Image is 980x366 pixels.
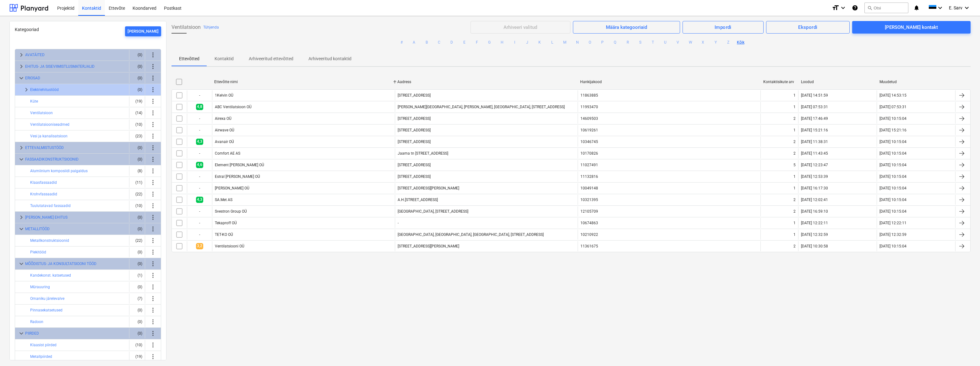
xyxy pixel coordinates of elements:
div: [DATE] 16:59:10 [801,209,828,214]
div: (8) [132,166,142,176]
div: (19) [132,352,142,362]
button: MÕÕDISTUS- JA KONSULTATSIOONI TÖÖD [25,260,96,268]
div: 2 [793,209,796,214]
button: M [561,39,569,46]
div: (0) [132,212,142,222]
span: more_vert [149,237,157,244]
button: N [574,39,581,46]
span: keyboard_arrow_right [23,86,30,93]
button: Ekspordi [766,21,850,34]
button: Määra kategooriaid [573,21,680,34]
button: EHITUS- JA SISEVIIMISTLUSMATERJALID [25,63,95,70]
div: (0) [132,247,142,257]
button: Q [611,39,619,46]
div: 10321395 [580,198,598,202]
span: keyboard_arrow_right [18,214,25,221]
div: - [187,114,212,124]
div: [STREET_ADDRESS] [398,163,431,167]
span: more_vert [149,74,157,82]
button: Küte [30,98,38,105]
span: more_vert [149,190,157,198]
button: Tühjenda [203,24,219,31]
div: [DATE] 15:21:16 [879,128,906,132]
button: ERIOSAD [25,74,40,82]
div: [DATE] 15:21:16 [801,128,828,132]
div: (0) [132,282,142,292]
button: P [599,39,606,46]
span: 4,6 [196,162,203,168]
button: Radoon [30,318,43,326]
div: Hankijakood [580,80,758,84]
span: 3,2 [196,243,203,249]
div: 2 [793,140,796,144]
span: more_vert [149,109,157,117]
div: [DATE] 14:53:15 [879,93,906,98]
div: - [187,206,212,216]
div: Muudetud [879,80,953,84]
div: (10) [132,201,142,211]
div: SA.Met AS [215,198,232,202]
div: [GEOGRAPHIC_DATA], [STREET_ADDRESS] [398,209,468,214]
button: Ventilatsiooniseadmed [30,121,69,128]
button: Plekitööd [30,248,46,256]
div: Ekspordi [798,23,817,31]
button: L [548,39,556,46]
span: more_vert [149,272,157,279]
div: [DATE] 10:15:04 [879,151,906,156]
div: (23) [132,131,142,141]
div: 1 [793,186,796,190]
button: Impordi [683,21,764,34]
div: (14) [132,108,142,118]
div: [DATE] 10:15:04 [879,116,906,121]
div: [DATE] 12:22:11 [879,221,906,225]
div: (1) [132,270,142,280]
div: - [187,90,212,100]
div: 2 [793,198,796,202]
div: [DATE] 11:38:31 [801,140,828,144]
button: G [486,39,493,46]
span: more_vert [149,214,157,221]
div: 2 [793,151,796,156]
div: Airwave OÜ [215,128,234,132]
div: Estral [PERSON_NAME] OÜ [215,174,260,179]
button: Kandekonst. katsetused [30,272,71,279]
div: 10049148 [580,186,598,190]
span: Kategooriad [15,27,39,32]
button: X [699,39,707,46]
div: [DATE] 10:15:04 [879,163,906,167]
button: # [398,39,405,46]
div: [STREET_ADDRESS][PERSON_NAME] [398,244,459,248]
button: E [460,39,468,46]
span: more_vert [149,306,157,314]
button: Klaasfassaadid [30,179,57,186]
div: [STREET_ADDRESS] [398,174,431,179]
div: 1 [793,105,796,109]
div: (0) [132,224,142,234]
div: [DATE] 12:32:59 [801,232,828,237]
button: K [536,39,543,46]
div: Loodud [801,80,874,84]
div: [PERSON_NAME] OÜ [215,186,249,190]
div: (10) [132,119,142,130]
span: keyboard_arrow_down [18,74,25,82]
div: [PERSON_NAME][GEOGRAPHIC_DATA], [PERSON_NAME], [GEOGRAPHIC_DATA], [STREET_ADDRESS] [398,105,565,109]
div: [DATE] 10:15:04 [879,209,906,214]
button: Metallkonstruktsioonid [30,237,69,244]
button: W [687,39,694,46]
button: Mürauuring [30,283,50,291]
span: keyboard_arrow_right [18,144,25,151]
span: more_vert [149,202,157,210]
div: (7) [132,294,142,304]
button: V [674,39,682,46]
div: [PERSON_NAME] kontakt [885,23,938,31]
div: 1 [793,221,796,225]
div: Chat Widget [949,336,980,366]
button: T [649,39,656,46]
button: U [661,39,669,46]
div: [PERSON_NAME] [128,28,159,35]
div: A.H.[STREET_ADDRESS] [398,198,438,202]
span: more_vert [149,121,157,128]
div: (19) [132,96,142,106]
div: [DATE] 07:53:31 [801,105,828,109]
div: Tekaproff OÜ [215,221,237,225]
